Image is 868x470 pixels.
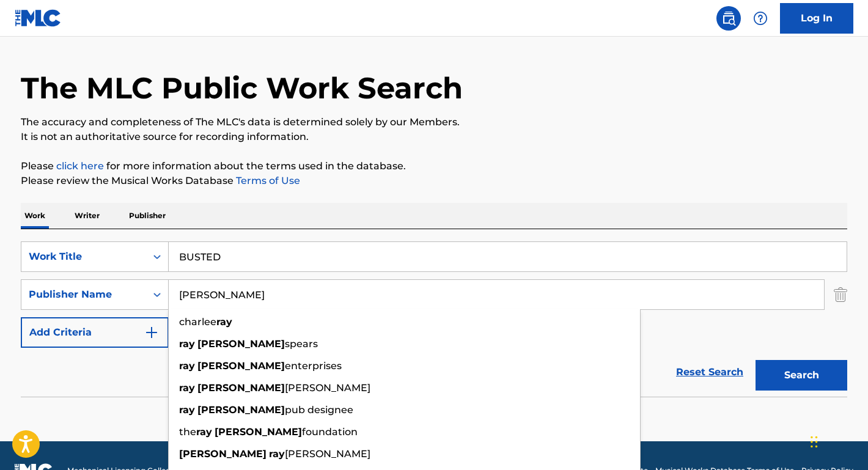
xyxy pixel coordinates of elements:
[21,174,847,188] p: Please review the Musical Works Database
[807,411,868,470] iframe: Chat Widget
[196,426,212,438] strong: ray
[197,338,285,350] strong: [PERSON_NAME]
[21,70,463,106] h1: The MLC Public Work Search
[179,338,195,350] strong: ray
[21,203,49,229] p: Work
[811,424,818,460] div: Glisser
[197,404,285,416] strong: [PERSON_NAME]
[216,316,232,328] strong: ray
[670,359,749,386] a: Reset Search
[753,11,768,26] img: help
[234,175,300,186] a: Terms of Use
[780,3,853,34] a: Log In
[21,241,847,397] form: Search Form
[197,360,285,372] strong: [PERSON_NAME]
[834,279,847,310] img: Delete Criterion
[716,6,741,31] a: Public Search
[302,426,358,438] span: foundation
[285,360,342,372] span: enterprises
[29,287,139,302] div: Publisher Name
[21,130,847,144] p: It is not an authoritative source for recording information.
[179,448,267,460] strong: [PERSON_NAME]
[56,160,104,172] a: click here
[197,382,285,394] strong: [PERSON_NAME]
[285,448,370,460] span: [PERSON_NAME]
[215,426,302,438] strong: [PERSON_NAME]
[144,325,159,340] img: 9d2ae6d4665cec9f34b9.svg
[179,316,216,328] span: charlee
[756,360,847,391] button: Search
[21,317,169,348] button: Add Criteria
[721,11,736,26] img: search
[71,203,103,229] p: Writer
[285,382,370,394] span: [PERSON_NAME]
[21,159,847,174] p: Please for more information about the terms used in the database.
[285,338,318,350] span: spears
[269,448,285,460] strong: ray
[807,411,868,470] div: Widget de chat
[15,9,62,27] img: MLC Logo
[29,249,139,264] div: Work Title
[125,203,169,229] p: Publisher
[748,6,773,31] div: Help
[179,426,196,438] span: the
[179,404,195,416] strong: ray
[21,115,847,130] p: The accuracy and completeness of The MLC's data is determined solely by our Members.
[285,404,353,416] span: pub designee
[179,360,195,372] strong: ray
[179,382,195,394] strong: ray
